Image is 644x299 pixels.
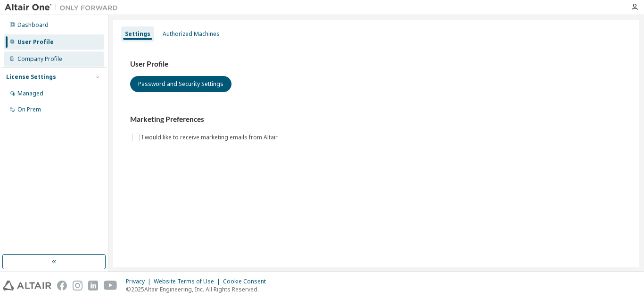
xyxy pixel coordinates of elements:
div: Dashboard [17,21,49,29]
img: youtube.svg [104,281,117,290]
button: Password and Security Settings [130,76,231,92]
h3: User Profile [130,60,622,69]
div: Authorized Machines [163,30,220,38]
img: Altair One [5,3,123,12]
img: linkedin.svg [88,281,98,290]
div: Privacy [126,278,154,285]
img: facebook.svg [57,281,67,290]
p: © 2025 Altair Engineering, Inc. All Rights Reserved. [126,285,272,293]
label: I would like to receive marketing emails from Altair [141,132,280,143]
div: Managed [17,90,43,97]
div: Cookie Consent [223,278,272,285]
div: Settings [125,30,150,38]
div: User Profile [17,38,54,46]
div: On Prem [17,106,41,113]
div: Website Terms of Use [154,278,223,285]
img: altair_logo.svg [3,281,51,290]
div: Company Profile [17,55,62,63]
h3: Marketing Preferences [130,115,622,124]
img: instagram.svg [73,281,83,290]
div: License Settings [6,73,56,81]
